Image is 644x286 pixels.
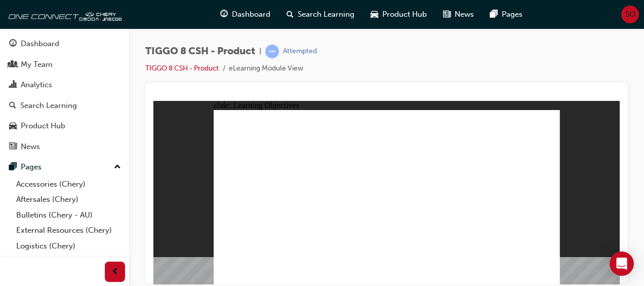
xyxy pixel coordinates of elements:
[21,120,65,132] div: Product Hub
[4,158,125,176] button: Pages
[283,47,317,56] div: Attempted
[4,96,125,115] a: Search Learning
[21,38,59,50] div: Dashboard
[435,4,482,25] a: news-iconNews
[259,46,261,57] span: |
[21,161,42,173] div: Pages
[4,117,125,135] a: Product Hub
[625,9,635,20] span: SO
[9,101,16,111] span: search-icon
[4,32,125,158] button: DashboardMy TeamAnalyticsSearch LearningProduct HubNews
[114,161,121,174] span: up-icon
[363,4,435,25] a: car-iconProduct Hub
[145,46,255,57] span: TIGGO 8 CSH - Product
[12,176,125,192] a: Accessories (Chery)
[4,55,125,74] a: My Team
[220,8,228,21] span: guage-icon
[443,8,451,21] span: news-icon
[621,6,639,23] button: SO
[278,4,363,25] a: search-iconSearch Learning
[9,60,17,69] span: people-icon
[455,9,474,20] span: News
[21,59,53,70] div: My Team
[232,9,270,20] span: Dashboard
[490,8,498,21] span: pages-icon
[4,137,125,156] a: News
[4,76,125,94] a: Analytics
[9,142,17,152] span: news-icon
[12,254,125,269] a: Marketing (Chery)
[502,9,522,20] span: Pages
[9,40,17,49] span: guage-icon
[265,45,279,58] span: learningRecordVerb_ATTEMPT-icon
[9,163,17,172] span: pages-icon
[482,4,531,25] a: pages-iconPages
[12,192,125,207] a: Aftersales (Chery)
[212,4,278,25] a: guage-iconDashboard
[4,34,125,53] a: Dashboard
[382,9,427,20] span: Product Hub
[21,79,52,91] div: Analytics
[287,8,294,21] span: search-icon
[371,8,378,21] span: car-icon
[21,141,40,153] div: News
[111,266,119,278] span: prev-icon
[12,238,125,254] a: Logistics (Chery)
[5,4,122,24] img: oneconnect
[298,9,354,20] span: Search Learning
[12,223,125,238] a: External Resources (Chery)
[12,207,125,223] a: Bulletins (Chery - AU)
[9,122,17,131] span: car-icon
[229,63,303,75] li: eLearning Module View
[20,100,77,112] div: Search Learning
[9,81,17,90] span: chart-icon
[145,64,219,73] a: TIGGO 8 CSH - Product
[610,252,634,276] div: Open Intercom Messenger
